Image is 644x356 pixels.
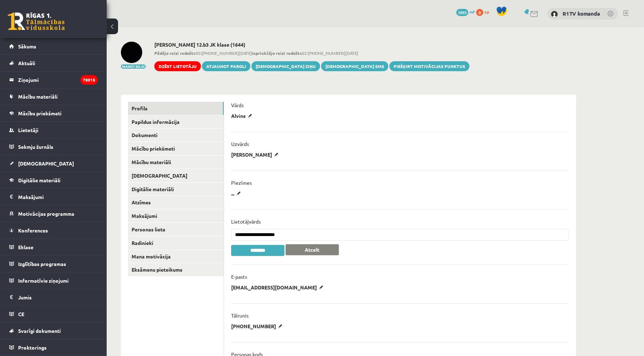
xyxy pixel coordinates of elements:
[9,155,98,172] a: [DEMOGRAPHIC_DATA]
[9,55,98,71] a: Aktuāli
[128,196,224,209] a: Atzīmes
[18,143,53,150] span: Sekmju žurnāls
[9,72,98,88] a: Ziņojumi78015
[231,190,243,197] p: ...
[18,127,38,133] span: Lietotāji
[231,312,249,319] p: Tālrunis
[128,102,224,115] a: Profils
[18,43,36,49] span: Sākums
[469,9,475,15] span: mP
[18,210,74,217] span: Motivācijas programma
[18,261,66,267] span: Izglītības programas
[9,189,98,205] a: Maksājumi
[18,311,24,317] span: CE
[9,105,98,121] a: Mācību priekšmeti
[18,344,47,351] span: Proktorings
[231,102,244,108] p: Vārds
[128,250,224,263] a: Mana motivācija
[9,323,98,339] a: Svarīgi dokumenti
[551,11,558,18] img: R1TV komanda
[231,273,247,280] p: E-pasts
[9,239,98,255] a: Eklase
[8,12,65,30] a: Rīgas 1. Tālmācības vidusskola
[128,209,224,222] a: Maksājumi
[128,236,224,250] a: Radinieki
[154,50,196,56] b: Pēdējo reizi redzēts
[9,172,98,188] a: Digitālie materiāli
[456,9,475,15] a: 3993 mP
[121,64,146,69] button: Mainīt bildi
[252,50,302,56] b: Iepriekšējo reizi redzēts
[484,9,489,15] span: xp
[231,323,285,329] p: [PHONE_NUMBER]
[9,339,98,356] a: Proktorings
[128,129,224,142] a: Dokumenti
[389,61,469,71] a: Piešķirt motivācijas punktus
[18,277,69,284] span: Informatīvie ziņojumi
[456,9,468,16] span: 3993
[563,10,600,17] a: R1TV komanda
[18,160,74,167] span: [DEMOGRAPHIC_DATA]
[286,244,339,255] button: Atcelt
[231,141,249,147] p: Uzvārds
[18,93,58,100] span: Mācību materiāli
[128,183,224,196] a: Digitālie materiāli
[18,328,61,334] span: Svarīgi dokumenti
[9,256,98,272] a: Izglītības programas
[476,9,493,15] a: 0 xp
[128,223,224,236] a: Personas lieta
[128,115,224,129] a: Papildus informācija
[231,112,255,119] p: Alvins
[231,151,281,158] p: [PERSON_NAME]
[18,227,48,234] span: Konferences
[154,61,201,71] a: Dzēst lietotāju
[9,88,98,105] a: Mācību materiāli
[18,189,98,205] legend: Maksājumi
[128,142,224,155] a: Mācību priekšmeti
[128,263,224,276] a: Eksāmenu pieteikums
[80,75,98,85] i: 78015
[154,50,469,56] span: 00:[PHONE_NUMBER][DATE] 02:[PHONE_NUMBER][DATE]
[128,169,224,182] a: [DEMOGRAPHIC_DATA]
[202,61,250,71] a: Atjaunot paroli
[9,272,98,289] a: Informatīvie ziņojumi
[231,179,252,186] p: Piezīmes
[154,42,469,48] h2: [PERSON_NAME] 12.b3 JK klase (1644)
[121,42,142,63] img: Alvins Pētersons
[18,60,35,66] span: Aktuāli
[231,284,326,290] p: [EMAIL_ADDRESS][DOMAIN_NAME]
[18,110,62,116] span: Mācību priekšmeti
[128,156,224,169] a: Mācību materiāli
[9,222,98,239] a: Konferences
[231,218,261,225] p: Lietotājvārds
[18,72,98,88] legend: Ziņojumi
[9,138,98,155] a: Sekmju žurnāls
[9,122,98,138] a: Lietotāji
[321,61,388,71] a: [DEMOGRAPHIC_DATA] SMS
[18,244,33,250] span: Eklase
[476,9,483,16] span: 0
[18,177,60,183] span: Digitālie materiāli
[9,205,98,222] a: Motivācijas programma
[9,38,98,54] a: Sākums
[9,289,98,305] a: Jumis
[18,294,32,300] span: Jumis
[9,306,98,322] a: CE
[251,61,320,71] a: [DEMOGRAPHIC_DATA] ziņu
